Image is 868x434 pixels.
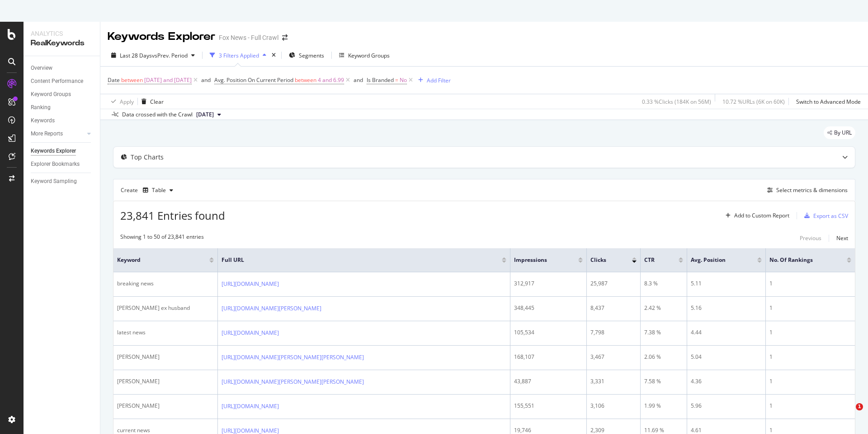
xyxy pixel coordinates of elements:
span: 1 [856,403,863,410]
div: Keywords Explorer [108,29,215,44]
a: Keywords Explorer [31,146,94,156]
span: Is Branded [367,76,394,84]
span: Segments [299,52,324,59]
button: and [354,76,363,84]
div: 5.11 [691,280,762,288]
a: More Reports [31,129,85,139]
span: Impressions [514,256,564,264]
span: 4 and 6.99 [318,74,344,87]
span: Date [108,76,120,84]
button: Table [139,183,177,198]
div: Ranking [31,103,51,112]
div: Keyword Sampling [31,177,77,186]
div: Clear [150,98,164,106]
div: Previous [800,234,821,242]
div: arrow-right-arrow-left [282,34,288,41]
a: [URL][DOMAIN_NAME] [222,280,279,289]
div: 8.3 % [644,280,684,288]
div: 4.44 [691,328,762,337]
div: and [201,76,211,84]
div: [PERSON_NAME] [117,402,214,410]
div: latest news [117,328,214,337]
div: 168,107 [514,353,582,361]
div: 43,887 [514,377,582,386]
div: 7.58 % [644,377,684,386]
a: Explorer Bookmarks [31,159,94,169]
span: = [395,76,398,84]
div: 348,445 [514,304,582,312]
div: 8,437 [590,304,637,312]
div: 1 [769,377,851,386]
div: Top Charts [131,153,164,162]
span: 23,841 Entries found [120,208,225,223]
div: Export as CSV [813,212,848,220]
div: 10.72 % URLs ( 6K on 60K ) [722,98,785,106]
div: 7.38 % [644,328,684,337]
button: Switch to Advanced Mode [793,94,861,109]
div: Add to Custom Report [734,213,789,218]
a: Content Performance [31,77,94,86]
a: [URL][DOMAIN_NAME][PERSON_NAME][PERSON_NAME] [222,353,364,362]
div: 1 [769,304,851,312]
div: 5.04 [691,353,762,361]
div: Fox News - Full Crawl [219,33,278,42]
div: Explorer Bookmarks [31,159,80,169]
button: Export as CSV [801,208,848,223]
div: Showing 1 to 50 of 23,841 entries [120,233,204,244]
span: Clicks [590,256,618,264]
span: Full URL [222,256,489,264]
span: CTR [644,256,665,264]
div: Next [836,234,848,242]
div: Apply [120,98,134,106]
span: Avg. Position On Current Period [214,76,293,84]
div: 5.16 [691,304,762,312]
a: Keywords [31,116,94,125]
div: Keyword Groups [348,52,390,59]
button: [DATE] [193,109,225,120]
div: 1 [769,402,851,410]
div: Keyword Groups [31,90,71,99]
div: Analytics [31,29,93,38]
div: 3 Filters Applied [219,52,259,59]
div: 1 [769,328,851,337]
div: 1.99 % [644,402,684,410]
div: [PERSON_NAME] ex husband [117,304,214,312]
span: [DATE] and [DATE] [144,74,192,87]
div: RealKeywords [31,38,93,48]
div: Overview [31,63,52,73]
div: 155,551 [514,402,582,410]
a: Overview [31,63,94,73]
div: 2.42 % [644,304,684,312]
a: Ranking [31,103,94,112]
button: Last 28 DaysvsPrev. Period [108,48,198,63]
div: 105,534 [514,328,582,337]
button: Add Filter [415,75,451,86]
span: between [121,76,143,84]
div: 1 [769,353,851,361]
a: [URL][DOMAIN_NAME] [222,402,279,411]
div: 312,917 [514,280,582,288]
div: 2.06 % [644,353,684,361]
div: [PERSON_NAME] [117,353,214,361]
div: Content Performance [31,77,83,86]
a: [URL][DOMAIN_NAME][PERSON_NAME][PERSON_NAME] [222,377,364,386]
button: Next [836,233,848,244]
div: 3,106 [590,402,637,410]
span: Avg. Position [691,256,744,264]
a: [URL][DOMAIN_NAME] [222,328,279,338]
iframe: Intercom live chat [837,403,859,425]
span: No. of Rankings [769,256,833,264]
a: [URL][DOMAIN_NAME][PERSON_NAME] [222,304,321,313]
div: 3,467 [590,353,637,361]
div: 4.36 [691,377,762,386]
div: Add Filter [427,77,451,84]
div: Create [121,183,177,198]
div: Table [152,188,166,193]
a: Keyword Groups [31,90,94,99]
div: 5.96 [691,402,762,410]
div: 1 [769,280,851,288]
button: Previous [800,233,821,244]
div: 3,331 [590,377,637,386]
div: 7,798 [590,328,637,337]
div: legacy label [824,126,855,139]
